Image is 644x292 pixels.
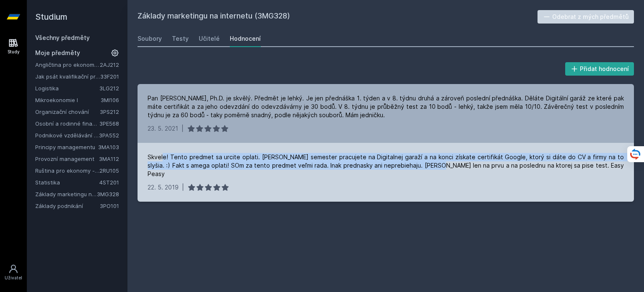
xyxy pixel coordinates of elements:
[172,34,189,43] div: Testy
[35,190,97,198] a: Základy marketingu na internetu
[35,155,99,163] a: Provozní management
[35,84,99,92] a: Logistika
[35,119,99,128] a: Osobní a rodinné finance
[100,73,119,80] a: 33F201
[5,275,22,281] div: Uživatel
[99,132,119,139] a: 3PA552
[148,94,624,119] div: Pan [PERSON_NAME], Ph.D. je skvělý. Předmět je lehký. Je jen přednáška 1. týden a v 8. týdnu druh...
[35,34,90,41] a: Všechny předměty
[2,34,25,59] a: Study
[182,124,184,133] div: |
[148,183,179,192] div: 22. 5. 2019
[35,143,98,151] a: Principy managementu
[565,62,634,76] button: Přidat hodnocení
[35,131,99,139] a: Podnikové vzdělávání v praxi
[99,85,119,92] a: 3LG212
[35,166,99,175] a: Ruština pro ekonomy - středně pokročilá úroveň 1 (B1)
[138,34,162,43] div: Soubory
[100,203,119,209] a: 3PO101
[98,144,119,150] a: 3MA103
[148,124,178,133] div: 23. 5. 2021
[230,30,261,47] a: Hodnocení
[199,30,220,47] a: Učitelé
[148,153,624,178] div: Skvele! Tento predmet sa urcite oplati. [PERSON_NAME] semester pracujete na Digitalnej garaží a n...
[8,49,20,55] div: Study
[99,120,119,127] a: 3PE568
[99,155,119,162] a: 3MA112
[35,72,100,81] a: Jak psát kvalifikační práci
[99,167,119,174] a: 2RU105
[138,30,162,47] a: Soubory
[538,10,634,24] button: Odebrat z mých předmětů
[100,108,119,115] a: 3PS212
[35,96,101,104] a: Mikroekonomie I
[35,49,80,57] span: Moje předměty
[99,179,119,186] a: 4ST201
[172,30,189,47] a: Testy
[138,10,538,24] h2: Základy marketingu na internetu (3MG328)
[230,34,261,43] div: Hodnocení
[2,260,25,285] a: Uživatel
[101,97,119,103] a: 3MI106
[35,108,100,116] a: Organizační chování
[199,34,220,43] div: Učitelé
[35,202,100,210] a: Základy podnikání
[35,178,99,187] a: Statistika
[182,183,184,192] div: |
[97,191,119,197] a: 3MG328
[100,61,119,68] a: 2AJ212
[35,61,100,69] a: Angličtina pro ekonomická studia 2 (B2/C1)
